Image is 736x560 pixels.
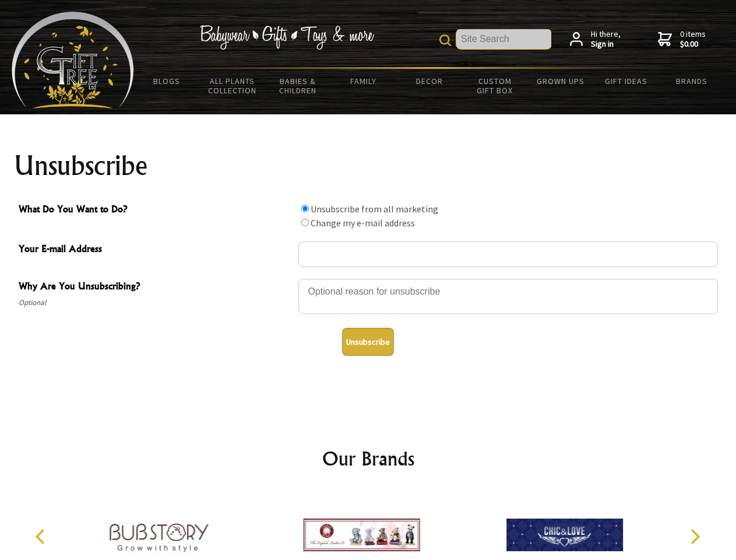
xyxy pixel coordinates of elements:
h1: Unsubscribe [14,152,723,180]
button: Unsubscribe [342,328,394,356]
button: Previous [29,524,55,549]
a: Family [331,69,397,93]
a: Decor [396,69,462,93]
button: Next [682,524,707,549]
span: Your E-mail Address [19,242,293,258]
strong: $0.00 [680,39,706,50]
strong: Sign in [591,39,621,50]
label: Unsubscribe from all marketing [311,203,438,215]
img: product search [439,34,451,46]
span: 0 items [680,29,706,50]
span: Hi there, [591,29,621,50]
textarea: Why Are You Unsubscribing? [298,279,718,314]
input: What Do You Want to Do? [301,219,309,226]
input: What Do You Want to Do? [301,205,309,212]
span: Why Are You Unsubscribing? [19,279,293,296]
a: 0 items$0.00 [658,29,706,50]
input: Your E-mail Address [298,242,718,267]
span: What Do You Want to Do? [19,202,293,219]
a: Gift Ideas [593,69,659,93]
img: Babywear - Gifts - Toys & more [199,25,374,50]
a: Babies & Children [265,69,331,103]
label: Change my e-mail address [311,217,415,229]
a: Brands [659,69,725,93]
span: Optional [19,296,293,310]
a: Custom Gift Box [462,69,528,103]
a: Hi there,Sign in [570,29,621,50]
a: Grown Ups [527,69,593,93]
input: Site Search [456,29,551,49]
a: BLOGS [134,69,200,93]
a: All Plants Collection [200,69,266,103]
h2: Our Brands [23,444,713,473]
img: Babyware - Gifts - Toys and more... [12,12,134,108]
